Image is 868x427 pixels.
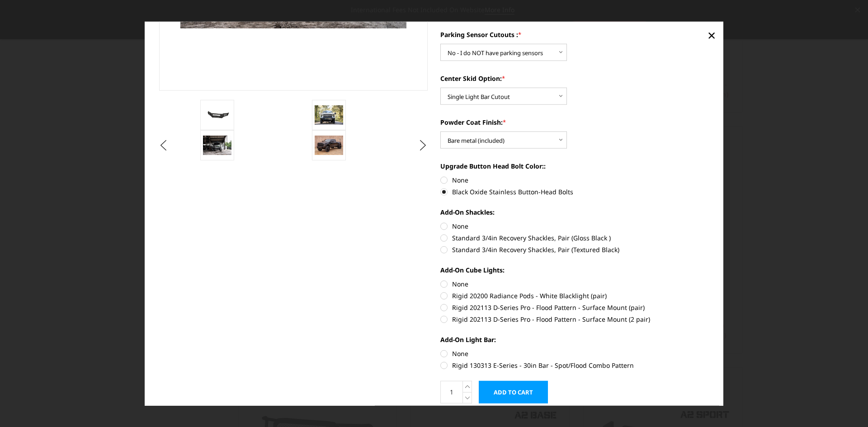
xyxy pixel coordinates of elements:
img: A2L Series - Base Front Bumper (Non Winch) [203,108,231,122]
label: Parking Sensor Cutouts : [440,30,709,39]
label: Add-On Cube Lights: [440,265,709,275]
label: Upgrade Button Head Bolt Color:: [440,161,709,171]
input: Add to Cart [479,381,548,404]
label: None [440,349,709,358]
label: Rigid 20200 Radiance Pods - White Blacklight (pair) [440,291,709,300]
img: A2L Series - Base Front Bumper (Non Winch) [203,136,231,155]
label: Standard 3/4in Recovery Shackles, Pair (Textured Black) [440,245,709,254]
button: Next [416,138,430,152]
iframe: Chat Widget [823,384,868,427]
span: × [708,25,716,45]
label: Rigid 202113 D-Series Pro - Flood Pattern - Surface Mount (pair) [440,303,709,312]
label: Rigid 202113 D-Series Pro - Flood Pattern - Surface Mount (2 pair) [440,314,709,324]
label: None [440,175,709,185]
label: None [440,279,709,289]
label: Rigid 130313 E-Series - 30in Bar - Spot/Flood Combo Pattern [440,361,709,370]
label: Center Skid Option: [440,74,709,83]
img: A2L Series - Base Front Bumper (Non Winch) [315,136,343,155]
label: Black Oxide Stainless Button-Head Bolts [440,187,709,197]
button: Previous [157,138,170,152]
label: Powder Coat Finish: [440,117,709,127]
label: None [440,221,709,231]
label: Add-On Shackles: [440,207,709,217]
label: Standard 3/4in Recovery Shackles, Pair (Gloss Black ) [440,233,709,243]
img: 2020 Chevrolet HD - Available in single light bar configuration only [315,105,343,124]
a: Close [704,28,719,42]
label: Add-On Light Bar: [440,335,709,344]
